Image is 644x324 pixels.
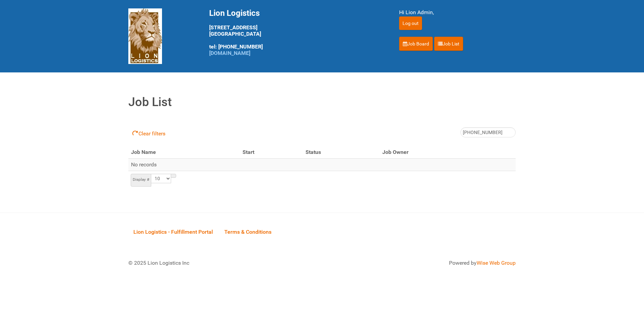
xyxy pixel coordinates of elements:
[399,8,516,17] div: Hi Lion Admin,
[209,8,382,56] div: [STREET_ADDRESS] [GEOGRAPHIC_DATA] tel: [PHONE_NUMBER]
[131,161,513,168] div: No records
[128,33,162,39] a: Lion Logistics
[434,37,463,51] a: Job List
[224,229,271,235] span: Terms & Conditions
[305,149,321,155] span: Status
[128,128,169,139] a: Clear filters
[330,259,516,267] div: Powered by
[219,221,277,242] a: Terms & Conditions
[128,93,516,111] h1: Job List
[128,8,162,64] img: Lion Logistics
[123,254,319,272] div: © 2025 Lion Logistics Inc
[460,127,516,137] input: All
[382,149,409,155] span: Job Owner
[209,50,250,56] a: [DOMAIN_NAME]
[133,177,149,182] small: Display #
[243,149,254,155] span: Start
[128,221,218,242] a: Lion Logistics - Fulfillment Portal
[399,17,422,30] input: Log out
[399,37,433,51] a: Job Board
[133,229,213,235] span: Lion Logistics - Fulfillment Portal
[477,260,516,266] a: Wise Web Group
[209,8,260,18] span: Lion Logistics
[131,149,156,155] span: Job Name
